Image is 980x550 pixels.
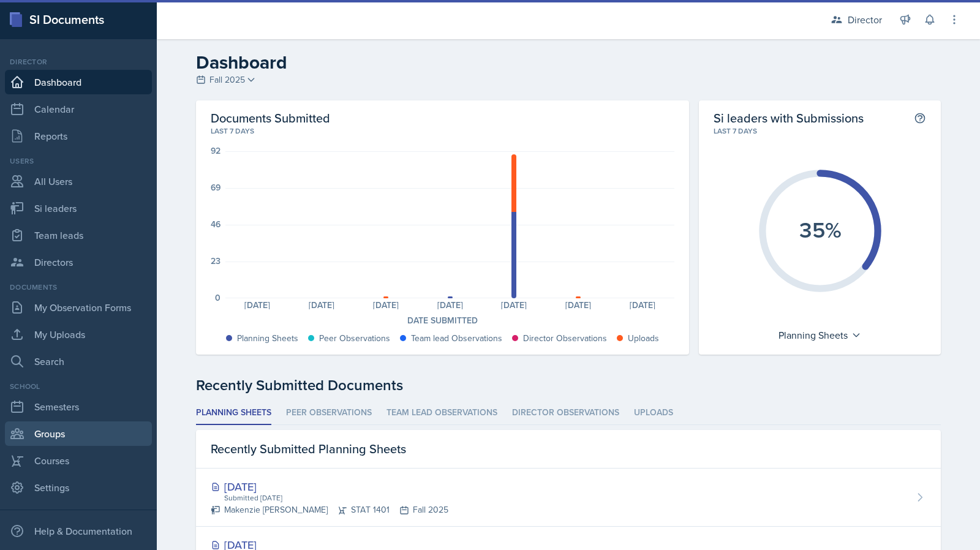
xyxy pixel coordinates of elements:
a: Reports [5,124,152,148]
div: [DATE] [354,301,418,309]
div: Recently Submitted Planning Sheets [196,430,941,469]
div: Director Observations [523,332,607,345]
div: Makenzie [PERSON_NAME] STAT 1401 Fall 2025 [211,503,448,516]
div: 69 [211,183,221,192]
div: Last 7 days [211,126,674,137]
div: Uploads [628,332,659,345]
span: Fall 2025 [209,73,245,86]
div: [DATE] [482,301,546,309]
a: Calendar [5,97,152,121]
a: Directors [5,250,152,274]
div: 92 [211,146,221,155]
a: My Observation Forms [5,295,152,320]
a: My Uploads [5,322,152,347]
div: Documents [5,282,152,293]
a: Semesters [5,394,152,419]
h2: Si leaders with Submissions [714,110,864,126]
div: [DATE] [290,301,354,309]
a: Courses [5,448,152,473]
text: 35% [799,214,841,246]
div: Planning Sheets [772,325,867,345]
div: Planning Sheets [237,332,298,345]
div: Last 7 days [714,126,926,137]
li: Director Observations [512,401,619,425]
a: [DATE] Submitted [DATE] Makenzie [PERSON_NAME]STAT 1401Fall 2025 [196,469,941,527]
a: Si leaders [5,196,152,220]
div: [DATE] [611,301,675,309]
div: [DATE] [418,301,482,309]
div: [DATE] [225,301,290,309]
li: Peer Observations [286,401,372,425]
a: Groups [5,421,152,446]
h2: Dashboard [196,51,941,73]
div: 46 [211,220,221,228]
div: School [5,381,152,392]
li: Uploads [634,401,673,425]
li: Planning Sheets [196,401,271,425]
div: 0 [215,293,221,302]
div: Recently Submitted Documents [196,374,941,396]
div: Users [5,156,152,167]
div: Team lead Observations [411,332,502,345]
a: Search [5,349,152,374]
h2: Documents Submitted [211,110,674,126]
div: [DATE] [546,301,611,309]
div: Help & Documentation [5,519,152,543]
div: Director [848,12,882,27]
div: Date Submitted [211,314,674,327]
a: Team leads [5,223,152,247]
div: [DATE] [211,478,448,495]
a: All Users [5,169,152,194]
div: Submitted [DATE] [223,492,448,503]
a: Settings [5,475,152,500]
div: Director [5,56,152,67]
div: 23 [211,257,221,265]
div: Peer Observations [319,332,390,345]
a: Dashboard [5,70,152,94]
li: Team lead Observations [386,401,497,425]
